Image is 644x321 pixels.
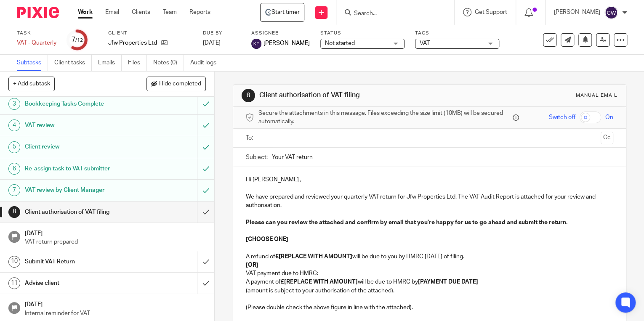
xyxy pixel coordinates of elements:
p: A payment of will be due to HMRC by [246,278,613,286]
label: Status [320,30,404,37]
div: 7 [8,184,20,196]
label: To: [246,134,255,142]
span: VAT [420,40,430,46]
p: We have prepared and reviewed your quarterly VAT return for Jfw Properties Ltd. The VAT Audit Rep... [246,193,613,210]
strong: £[REPLACE WITH AMOUNT] [275,254,352,260]
button: + Add subtask [8,77,55,91]
p: (Please double check the above figure in line with the attached). [246,303,613,312]
label: Tags [415,30,499,37]
div: 11 [8,277,20,289]
strong: [OR] [246,262,258,268]
small: /12 [75,38,83,42]
p: (amount is subject to your authorisation of the attached). [246,287,613,295]
strong: [CHOOSE ONE] [246,236,288,242]
button: Hide completed [146,77,206,91]
input: Search [353,10,429,18]
label: Due by [203,30,241,37]
span: [DATE] [203,40,221,46]
div: 4 [8,119,20,131]
a: Work [78,8,93,16]
a: Subtasks [17,55,48,71]
a: Reports [189,8,210,16]
strong: £[REPLACE WITH AMOUNT] [281,279,358,285]
h1: VAT review by Client Manager [25,184,134,196]
span: Not started [325,40,355,46]
p: Jfw Properties Ltd [108,39,157,47]
a: Team [163,8,177,16]
h1: Client authorisation of VAT filing [25,206,134,218]
h1: Advise client [25,277,134,289]
a: Audit logs [190,55,223,71]
a: Files [128,55,147,71]
img: svg%3E [604,6,618,19]
a: Clients [132,8,150,16]
h1: [DATE] [25,227,206,238]
h1: Client authorisation of VAT filing [259,91,447,100]
span: Switch off [549,113,575,122]
img: svg%3E [251,39,261,49]
p: VAT return prepared [25,238,206,246]
img: Pixie [17,7,59,18]
div: 5 [8,141,20,153]
div: Manual email [576,92,617,99]
p: [PERSON_NAME] [554,8,600,16]
div: 10 [8,256,20,268]
span: [PERSON_NAME] [263,39,310,48]
div: 6 [8,163,20,175]
h1: [DATE] [25,298,206,309]
a: Email [105,8,119,16]
span: On [605,113,613,122]
p: Internal reminder for VAT [25,309,206,318]
p: Hi [PERSON_NAME] , [246,175,613,184]
h1: Bookkeeping Tasks Complete [25,98,134,110]
span: Secure the attachments in this message. Files exceeding the size limit (10MB) will be secured aut... [258,109,511,126]
p: A refund of will be due to you by HMRC [DATE] of filing. [246,252,613,261]
h1: Re-assign task to VAT submitter [25,162,134,175]
strong: Please can you review the attached and confirm by email that you're happy for us to go ahead and ... [246,220,567,225]
div: 7 [72,35,83,45]
a: Client tasks [54,55,92,71]
h1: Client review [25,141,134,153]
label: Task [17,30,56,37]
strong: [PAYMENT DUE DATE] [418,279,478,285]
button: Cc [601,132,613,144]
a: Emails [98,55,122,71]
span: Hide completed [159,81,201,88]
label: Client [108,30,192,37]
label: Assignee [251,30,310,37]
h1: Submit VAT Return [25,255,134,268]
div: 8 [242,89,255,102]
div: 3 [8,98,20,110]
label: Subject: [246,153,268,162]
a: Notes (0) [153,55,184,71]
span: Get Support [475,9,507,15]
div: VAT - Quarterly [17,39,56,47]
span: Start timer [271,8,300,16]
div: 8 [8,206,20,218]
p: VAT payment due to HMRC: [246,269,613,278]
a: Jfw Properties Ltd - VAT - Quarterly [260,3,304,22]
h1: VAT review [25,119,134,132]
